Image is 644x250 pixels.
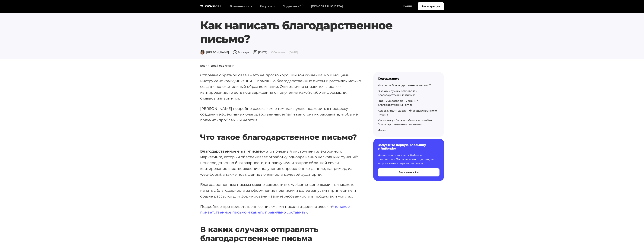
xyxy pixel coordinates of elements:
[253,51,267,54] span: [DATE]
[200,214,361,243] h2: В каких случаях отправлять благодарственные письма
[378,84,431,87] a: Что такое благодарственное письмо?
[200,204,361,215] p: Подробнее про приветственные письма мы писали отдельно здесь: « ».
[418,2,444,10] a: Регистрация
[400,2,416,10] a: Войти
[253,50,257,55] img: Дата публикации
[226,2,256,10] a: Возможности
[200,4,221,8] img: RuSender
[200,51,229,54] span: [PERSON_NAME]
[200,64,207,67] a: Блог
[233,50,237,55] img: Время чтения
[299,4,303,7] sup: 24/7
[378,128,386,132] a: Итоги
[200,148,361,177] p: – это полезный инструмент электронного маркетинга, который обеспечивает отработку одновременно не...
[378,153,439,165] p: Начните использовать RuSender с легкостью. Пошаговая инструкция для запуска ваших первых рассылок.
[200,122,361,142] h2: Что такое благодарственное письмо?
[271,51,298,54] span: Обновлено: [DATE]
[200,19,423,46] h1: Как написать благодарственное письмо?
[307,2,347,10] a: [DEMOGRAPHIC_DATA]
[378,77,439,80] div: Содержание
[233,51,249,54] span: 9 минут
[378,99,418,106] a: Преимущества применения благодарственных email
[378,89,417,97] a: В каких случаях отправлять благодарственные письма
[373,139,444,181] a: Запустите первую рассылку в RuSender Начните использовать RuSender с легкостью. Пошаговая инструк...
[378,109,437,116] a: Как выглядит шаблон благодарственного письма
[200,149,263,153] strong: Благодарственное email-письмо
[378,143,439,150] h6: Запустите первую рассылку в RuSender
[198,64,446,68] nav: breadcrumb
[200,106,361,123] p: [PERSON_NAME] подробно расскажем о том, как нужно подходить к процессу создания эффективных благо...
[200,182,361,199] p: Благодарственные письма можно совместить с welcome-цепочками – вы можете начать с благодарности з...
[200,72,361,101] p: Отправка обратной связи – это не просто хороший тон общения, но и мощный инструмент коммуникации....
[378,119,434,126] a: Какие могут быть проблемы и ошибки с благодарственными письмами
[279,2,307,10] a: Поддержка24/7
[207,64,234,68] li: Email-маркетинг
[256,2,279,10] a: Ресурсы
[378,168,439,176] button: База знаний →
